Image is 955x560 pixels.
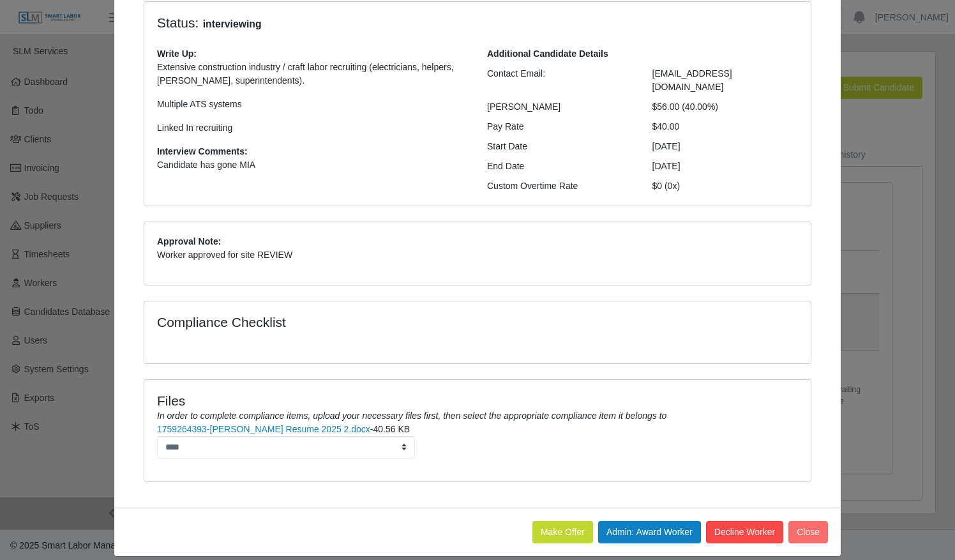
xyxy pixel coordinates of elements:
[478,179,643,193] div: Custom Overtime Rate
[157,411,666,421] i: In order to complete compliance items, upload your necessary files first, then select the appropr...
[373,424,410,434] span: 40.56 KB
[478,120,643,133] div: Pay Rate
[157,314,578,330] h4: Compliance Checklist
[598,521,701,543] button: Admin: Award Worker
[478,67,643,94] div: Contact Email:
[157,248,798,262] p: Worker approved for site REVIEW
[643,100,808,114] div: $56.00 (40.00%)
[157,146,248,156] b: Interview Comments:
[788,521,828,543] button: Close
[532,521,593,543] button: Make Offer
[643,120,808,133] div: $40.00
[157,393,798,409] h4: Files
[157,423,798,458] li: -
[478,100,643,114] div: [PERSON_NAME]
[706,521,783,543] button: Decline Worker
[157,236,221,246] b: Approval Note:
[643,140,808,153] div: [DATE]
[157,424,370,434] a: 1759264393-[PERSON_NAME] Resume 2025 2.docx
[652,68,732,92] span: [EMAIL_ADDRESS][DOMAIN_NAME]
[157,121,468,135] p: Linked In recruiting
[157,158,468,172] p: Candidate has gone MIA
[478,140,643,153] div: Start Date
[478,160,643,173] div: End Date
[652,161,681,171] span: [DATE]
[157,61,468,87] p: Extensive construction industry / craft labor recruiting (electricians, helpers, [PERSON_NAME], s...
[157,98,468,111] p: Multiple ATS systems
[487,49,608,59] b: Additional Candidate Details
[652,181,681,191] span: $0 (0x)
[157,49,197,59] b: Write Up:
